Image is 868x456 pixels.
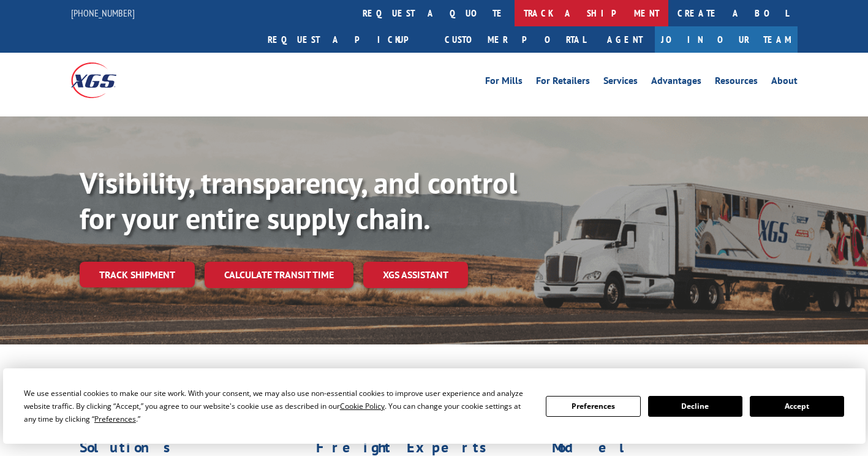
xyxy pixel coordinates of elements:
[536,76,590,89] a: For Retailers
[715,76,758,89] a: Resources
[340,401,385,411] span: Cookie Policy
[648,396,742,417] button: Decline
[205,262,353,288] a: Calculate transit time
[259,26,436,53] a: Request a pickup
[3,368,866,444] div: Cookie Consent Prompt
[750,396,844,417] button: Accept
[655,26,798,53] a: Join Our Team
[546,396,640,417] button: Preferences
[24,387,531,425] div: We use essential cookies to make our site work. With your consent, we may also use non-essential ...
[436,26,595,53] a: Customer Portal
[485,76,523,89] a: For Mills
[363,262,468,288] a: XGS ASSISTANT
[651,76,701,89] a: Advantages
[603,76,638,89] a: Services
[595,26,655,53] a: Agent
[94,414,136,424] span: Preferences
[80,164,517,237] b: Visibility, transparency, and control for your entire supply chain.
[771,76,798,89] a: About
[71,7,135,19] a: [PHONE_NUMBER]
[80,262,195,287] a: Track shipment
